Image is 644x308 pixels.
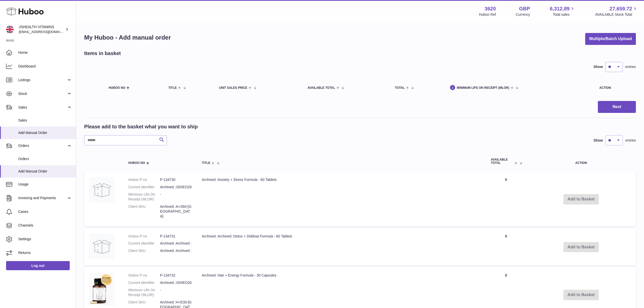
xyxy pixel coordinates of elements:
span: Add Manual Order [18,169,72,174]
span: Channels [18,223,72,228]
span: Total [395,86,405,90]
dd: P-134732 [160,273,192,278]
a: Log out [6,261,70,270]
span: Unit Sales Price [219,86,247,90]
dd: P-134730 [160,177,192,182]
button: Next [598,101,636,113]
td: Archived :Anxiety + Stress Formula - 60 Tablets [197,172,486,226]
strong: 3620 [485,5,496,12]
img: Archived :Anxiety + Stress Formula - 60 Tablets [89,177,115,203]
dt: Minimum Life On Receipt (MLOR) [128,192,160,202]
span: Sales [18,118,72,123]
h2: Items in basket [84,50,121,57]
span: Cases [18,209,72,214]
dt: Huboo P no [128,273,160,278]
span: Stock [18,91,67,96]
span: Returns [18,250,72,255]
span: Listings [18,78,67,82]
dt: Client SKU [128,248,160,253]
span: Title [168,86,177,90]
dd: - [160,192,192,202]
span: Add Manual Order [18,130,72,135]
span: Total sales [553,12,575,17]
span: 27,659.72 [610,5,632,12]
span: Dashboard [18,64,72,69]
span: Usage [18,182,72,187]
td: Archived :Archived :Detox + Debloat Formula - 60 Tablets [197,229,486,266]
span: Settings [18,237,72,242]
span: entries [625,138,636,143]
dt: Client SKU [128,204,160,219]
div: Action [599,86,631,90]
div: Currency [516,12,530,17]
span: Invoicing and Payments [18,196,67,200]
span: AVAILABLE Stock Total [595,12,638,17]
a: 6,312.89 Total sales [550,5,576,17]
dd: - [160,288,192,297]
td: 0 [486,229,526,266]
dt: Minimum Life On Receipt (MLOR) [128,288,160,297]
div: Huboo Ref [479,12,496,17]
h1: My Huboo - Add manual order [84,33,171,42]
label: Show [594,138,603,143]
span: AVAILABLE Total [491,158,513,165]
img: Archived :Archived :Detox + Debloat Formula - 60 Tablets [89,234,115,259]
button: Multiple/Batch Upload [585,33,636,45]
span: Minimum Life On Receipt (MLOR) [457,86,509,90]
div: JSHEALTH VITAMINS [19,25,64,34]
span: Orders [18,143,67,148]
dd: Archived :JSHEO26 [160,280,192,285]
dd: Archived :A+S60-[GEOGRAPHIC_DATA] [160,204,192,219]
span: Home [18,50,72,55]
td: 0 [486,172,526,226]
dt: Huboo P no [128,177,160,182]
img: internalAdmin-3620@internal.huboo.com [6,26,14,33]
span: Orders [18,157,72,161]
dd: Archived :JSHEO29 [160,185,192,190]
span: 6,312.89 [550,5,570,12]
span: Sales [18,105,67,110]
strong: GBP [519,5,530,12]
span: AVAILABLE Total [308,86,335,90]
img: Archived :Hair + Energy Formula - 30 Capsules [89,273,115,305]
span: Title [202,161,210,165]
dd: Archived :Archived : [160,241,192,246]
dd: P-134731 [160,234,192,239]
dt: Current identifier [128,280,160,285]
a: 27,659.72 AVAILABLE Stock Total [595,5,638,17]
span: [EMAIL_ADDRESS][DOMAIN_NAME] [19,30,75,34]
h2: Please add to the basket what you want to ship [84,123,198,130]
span: entries [625,64,636,69]
span: Huboo no [128,161,145,165]
dt: Huboo P no [128,234,160,239]
dt: Current identifier [128,241,160,246]
dd: Archived :Archived : [160,248,192,253]
th: Action [526,153,636,170]
label: Show [594,64,603,69]
span: Huboo no [109,86,125,90]
dt: Current identifier [128,185,160,190]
